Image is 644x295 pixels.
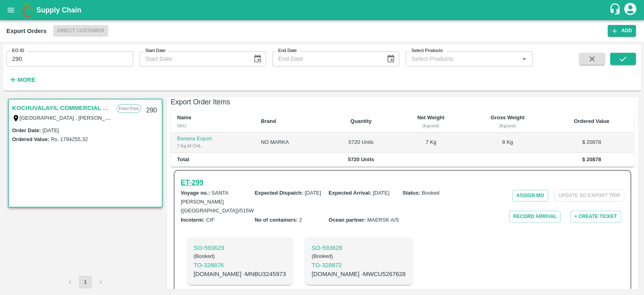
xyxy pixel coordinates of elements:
[117,104,141,113] p: Fixed Price
[312,270,405,278] p: [DOMAIN_NAME] - MWCU5267628
[181,177,203,188] a: ET-299
[570,211,621,222] button: + Create Ticket
[512,190,548,202] button: Assign MO
[509,211,561,222] button: Record Arrival
[194,270,286,278] p: [DOMAIN_NAME] - MNBU3245973
[206,217,215,223] span: CIF
[272,51,380,66] input: End Date
[312,261,405,270] a: TO-328872
[177,142,248,150] div: 7 Kg M CHL
[12,136,49,142] label: Ordered Value:
[171,96,634,108] h6: Export Order Items
[6,73,37,87] button: More
[181,190,210,196] b: Voyage no. :
[373,190,389,196] span: [DATE]
[278,48,297,54] label: End Date
[408,54,517,64] input: Select Products
[328,190,371,196] b: Expected Arrival :
[305,190,321,196] span: [DATE]
[62,276,108,289] nav: pagination navigation
[2,1,20,19] button: open drawer
[51,136,88,142] label: Rs. 1794255.32
[181,190,254,214] span: SANTA [PERSON_NAME]([GEOGRAPHIC_DATA])/515W
[20,2,36,18] img: logo
[177,122,248,129] div: SKU
[17,77,35,83] strong: More
[367,217,399,223] span: MAERSK A/S
[181,177,203,188] h6: ET- 299
[6,51,133,66] input: Enter EO ID
[141,101,162,120] div: 290
[574,118,609,124] b: Ordered Value
[623,2,638,19] div: account of current user
[177,114,191,120] b: Name
[254,133,326,153] td: NO MARKA
[348,156,374,162] b: 5720 Units
[328,217,366,223] b: Ocean partner :
[12,127,41,133] label: Order Date :
[417,114,445,120] b: Net Weight
[194,261,286,270] p: TO- 328876
[194,243,286,252] p: SO- 593629
[20,114,237,121] label: [GEOGRAPHIC_DATA] , [PERSON_NAME] [GEOGRAPHIC_DATA] , [STREET_ADDRESS] .
[351,118,372,124] b: Quantity
[255,190,303,196] b: Expected Dispatch :
[261,118,276,124] b: Brand
[402,122,460,129] div: (Kg/unit)
[326,133,395,153] td: 5720 Units
[582,156,601,162] b: $ 20878
[466,133,549,153] td: 8 Kg
[194,261,286,270] a: TO-328876
[194,252,286,260] h6: ( Booked )
[312,243,405,252] a: SO-593628
[312,261,405,270] p: TO- 328872
[36,6,81,14] b: Supply Chain
[145,48,165,54] label: Start Date
[12,48,24,54] label: EO ID
[422,190,440,196] span: Booked
[608,25,636,37] button: Add
[519,54,529,64] button: Open
[12,103,113,113] a: KOCHUVALAYIL COMMERCIAL CENTRE LLC
[177,135,248,143] p: Banana Export
[491,114,524,120] b: Gross Weight
[402,190,420,196] b: Status :
[250,51,265,66] button: Choose date
[312,243,405,252] p: SO- 593628
[6,26,47,36] div: Export Orders
[549,133,634,153] td: $ 20878
[255,217,298,223] b: No of containers :
[383,51,398,66] button: Choose date
[43,127,59,133] label: [DATE]
[609,3,623,17] div: customer-support
[312,252,405,260] h6: ( Booked )
[79,276,92,289] button: page 1
[177,156,189,162] b: Total
[140,51,247,66] input: Start Date
[473,122,543,129] div: (Kg/unit)
[299,217,302,223] span: 2
[194,243,286,252] a: SO-593629
[181,217,204,223] b: Incoterm :
[396,133,466,153] td: 7 Kg
[411,48,443,54] label: Select Products
[36,4,609,16] a: Supply Chain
